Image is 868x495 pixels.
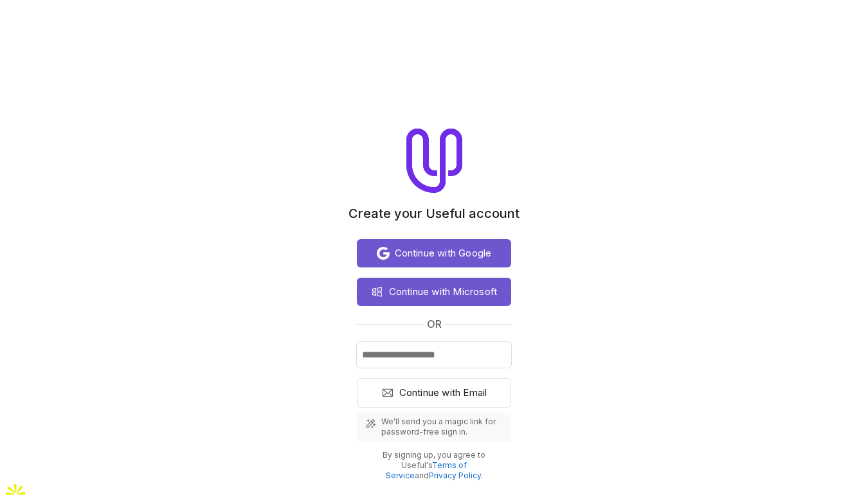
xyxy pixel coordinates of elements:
a: Terms of Service [386,460,467,480]
button: Continue with Microsoft [357,278,511,306]
span: or [427,316,442,332]
input: Email [357,342,511,368]
button: Continue with Google [357,239,511,267]
button: Continue with Email [357,378,511,408]
h1: Create your Useful account [348,206,520,221]
span: Continue with Microsoft [389,284,498,300]
p: By signing up, you agree to Useful's and . [367,450,501,481]
a: Privacy Policy [429,471,481,480]
span: Continue with Email [399,385,487,401]
span: Continue with Google [395,246,492,261]
span: We'll send you a magic link for password-free sign in. [381,417,503,437]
